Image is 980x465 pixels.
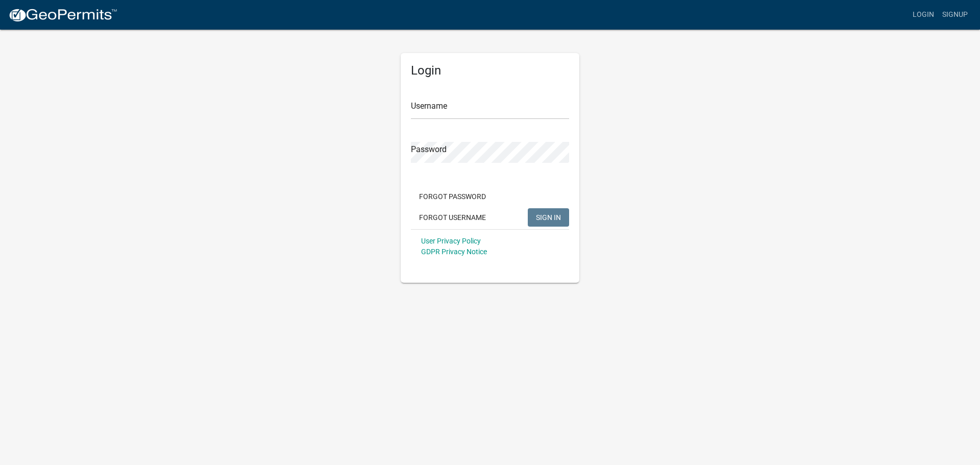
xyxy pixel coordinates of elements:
button: SIGN IN [528,208,569,227]
a: Login [909,5,938,25]
h5: Login [411,63,569,78]
span: SIGN IN [536,213,561,221]
button: Forgot Password [411,187,494,206]
a: User Privacy Policy [421,237,481,245]
button: Forgot Username [411,208,494,227]
a: GDPR Privacy Notice [421,248,487,256]
a: Signup [938,5,972,25]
